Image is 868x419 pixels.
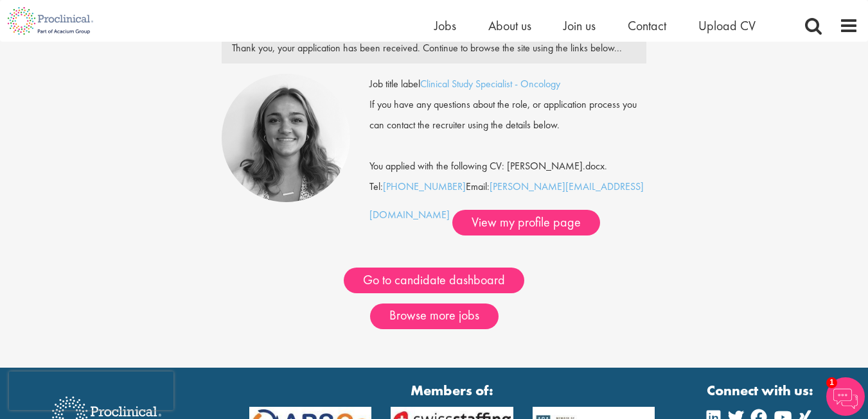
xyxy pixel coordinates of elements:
a: Go to candidate dashboard [344,268,524,293]
a: Jobs [434,17,456,34]
a: View my profile page [452,210,600,235]
div: You applied with the following CV: [PERSON_NAME].docx. [360,135,655,176]
a: Contact [628,17,666,34]
strong: Members of: [249,381,655,400]
img: Chatbot [826,377,865,416]
img: Jackie Cerchio [222,74,350,202]
a: Join us [563,17,596,34]
a: [PHONE_NUMBER] [383,180,466,193]
span: 1 [826,377,837,388]
div: Job title label [360,74,655,94]
strong: Connect with us: [707,381,816,400]
div: If you have any questions about the role, or application process you can contact the recruiter us... [360,94,655,135]
a: Clinical Study Specialist - Oncology [420,77,560,90]
div: Thank you, your application has been received. Continue to browse the site using the links below... [222,38,646,58]
a: Upload CV [698,17,756,34]
div: Tel: Email: [369,74,646,235]
a: Browse more jobs [370,304,499,329]
a: [PERSON_NAME][EMAIL_ADDRESS][DOMAIN_NAME] [369,180,644,221]
iframe: reCAPTCHA [9,372,173,410]
a: About us [488,17,531,34]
